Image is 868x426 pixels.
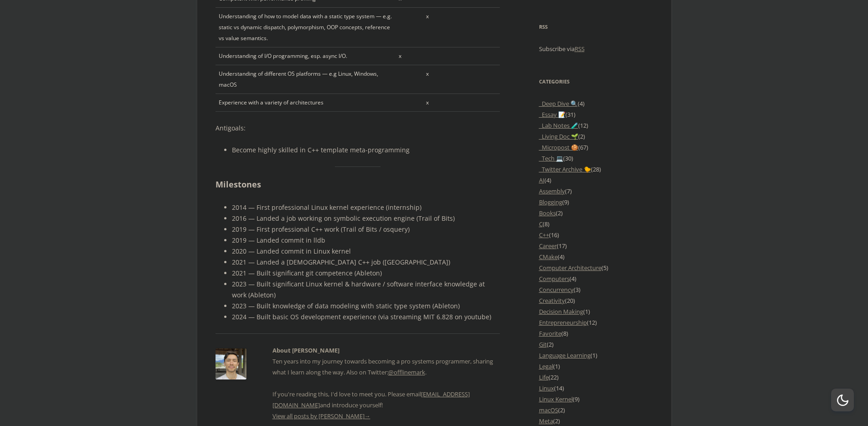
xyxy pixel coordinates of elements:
[539,209,556,217] a: Books
[539,186,653,197] li: (7)
[232,145,500,156] li: Become highly skilled in C++ template meta-programming
[539,329,561,338] a: Favorite
[272,412,370,420] a: View all posts by [PERSON_NAME]→
[539,273,653,284] li: (4)
[539,153,653,164] li: (30)
[216,47,396,65] td: Understanding of I/O programming, esp. async I/O.
[539,350,653,361] li: (1)
[539,218,653,229] li: (8)
[216,65,396,94] td: Understanding of different OS platforms — e.g Linux, Windows, macOS
[539,317,653,328] li: (12)
[539,242,557,250] a: Career
[539,340,547,348] a: Git
[575,45,585,53] a: RSS
[388,368,425,376] a: @offlinemark
[539,98,653,109] li: (4)
[539,240,653,251] li: (17)
[539,307,583,316] a: Decision Making
[539,220,543,228] a: C
[232,279,500,301] li: 2023 — Built significant Linux kernel & hardware / software interface knowledge at work (Ableton)
[232,312,500,322] li: 2024 — Built basic OS development experience (via streaming MIT 6.828 on youtube)
[232,257,500,268] li: 2021 — Landed a [DEMOGRAPHIC_DATA] C++ job ([GEOGRAPHIC_DATA])
[539,143,578,151] a: _Micropost 🍪
[539,142,653,153] li: (67)
[232,235,500,246] li: 2019 — Landed commit in lldb
[232,213,500,224] li: 2016 — Landed a job working on symbolic execution engine (Trail of Bits)
[539,384,554,392] a: Linux
[423,94,449,112] td: x
[232,268,500,279] li: 2021 — Built significant git competence (Ableton)
[539,21,653,32] h3: RSS
[539,306,653,317] li: (1)
[539,406,558,414] a: macOS
[539,394,653,405] li: (9)
[539,187,565,195] a: Assembly
[423,8,449,47] td: x
[539,295,653,306] li: (20)
[216,123,500,134] p: Antigoals:
[539,154,563,162] a: _Tech 💻
[539,372,653,383] li: (22)
[539,121,578,130] a: _Lab Notes 🧪
[539,417,553,425] a: Meta
[539,284,653,295] li: (3)
[539,286,574,294] a: Concurrency
[539,339,653,350] li: (2)
[539,395,573,403] a: Linux Kernel
[539,164,653,175] li: (28)
[539,131,653,142] li: (2)
[539,120,653,131] li: (12)
[216,94,396,112] td: Experience with a variety of architectures
[539,351,591,359] a: Language Learning
[232,202,500,213] li: 2014 — First professional Linux kernel experience (internship)
[539,208,653,218] li: (2)
[539,383,653,394] li: (14)
[539,165,591,173] a: _Twitter Archive 🐤
[539,229,653,240] li: (16)
[539,43,653,54] p: Subscribe via
[539,176,544,184] a: AI
[539,110,565,119] a: _Essay 📝
[216,178,500,191] h2: Milestones
[539,197,653,208] li: (9)
[539,231,549,239] a: C++
[539,251,653,262] li: (4)
[539,362,553,370] a: Legal
[539,132,578,140] a: _Living Doc 🌱
[539,275,570,283] a: Computers
[539,328,653,339] li: (8)
[539,264,601,272] a: Computer Architecture
[539,99,578,108] a: _Deep Dive 🔍
[232,224,500,235] li: 2019 — First professional C++ work (Trail of Bits / osquery)
[272,356,500,410] p: Ten years into my journey towards becoming a pro systems programmer, sharing what I learn along t...
[539,175,653,186] li: (4)
[539,296,565,305] a: Creativity
[216,8,396,47] td: Understanding of how to model data with a static type system — e.g. static vs dynamic dispatch, p...
[232,301,500,312] li: 2023 — Built knowledge of data modeling with static type system (Ableton)
[539,318,587,327] a: Entrepreneurship
[539,109,653,120] li: (31)
[232,246,500,257] li: 2020 — Landed commit in Linux kernel
[539,361,653,372] li: (1)
[365,412,370,420] span: →
[539,405,653,416] li: (2)
[395,47,423,65] td: x
[423,65,449,94] td: x
[539,253,558,261] a: CMake
[539,262,653,273] li: (5)
[539,373,549,381] a: Life
[272,345,500,356] h2: About [PERSON_NAME]
[539,76,653,87] h3: Categories
[539,198,562,206] a: Blogging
